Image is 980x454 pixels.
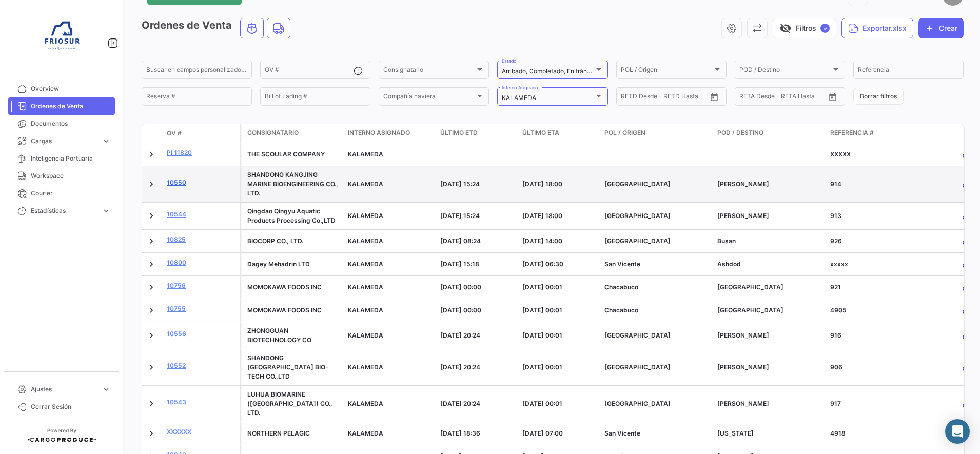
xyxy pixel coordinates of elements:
a: Expand/Collapse Row [146,236,156,246]
span: [DATE] 15:24 [440,212,480,220]
span: 4905 [830,306,847,314]
span: Cargas [31,136,97,146]
div: [GEOGRAPHIC_DATA] [717,283,822,292]
input: Hasta [646,94,688,102]
span: Inteligencia Portuaria [31,154,111,163]
span: POD / Destino [717,128,763,137]
span: SHANDONG HAILONGYUAN BIO-TECH CO.,LTD [247,354,328,380]
div: Chacabuco [604,306,709,315]
span: Referencia # [830,128,874,137]
span: KALAMEDA [348,283,383,291]
a: Expand/Collapse Row [146,428,156,439]
a: Expand/Collapse Row [146,211,156,221]
a: Expand/Collapse Row [146,259,156,269]
span: [DATE] 00:00 [440,283,481,291]
span: NORTHERN PELAGIC [247,429,310,437]
span: expand_more [102,206,111,215]
span: Ordenes de Venta [31,102,111,111]
datatable-header-cell: POL / Origen [600,124,713,143]
span: ZHONGGUAN BIOTECHNOLOGY CO [247,327,311,344]
span: Último ETD [440,128,478,137]
div: Chacabuco [604,283,709,292]
div: [PERSON_NAME] [717,331,822,340]
span: 914 [830,180,841,188]
span: ✓ [820,24,830,33]
span: KALAMEDA [348,363,383,371]
span: [DATE] 00:01 [522,331,562,339]
span: BIOCORP CO., LTD. [247,237,303,245]
span: POD / Destino [739,68,831,75]
span: [DATE] 00:01 [522,400,562,407]
a: Courier [8,185,115,202]
span: 913 [830,212,841,220]
div: [US_STATE] [717,429,822,438]
a: Expand/Collapse Row [146,149,156,160]
span: Ajustes [31,385,97,394]
div: San Vicente [604,260,709,269]
span: visibility_off [779,22,792,34]
span: [DATE] 18:36 [440,429,480,437]
a: Expand/Collapse Row [146,305,156,315]
span: [DATE] 08:24 [440,237,481,245]
a: Documentos [8,115,115,132]
div: Abrir Intercom Messenger [945,419,970,444]
a: Expand/Collapse Row [146,330,156,341]
span: KALAMEDA [348,306,383,314]
a: Ordenes de Venta [8,97,115,115]
div: Ashdod [717,260,822,269]
span: Workspace [31,171,111,181]
span: THE SCOULAR COMPANY [247,150,325,158]
span: expand_more [102,136,111,146]
button: Land [267,18,290,38]
span: LUHUA BIOMARINE (SHANDONG) CO., LTD. [247,390,332,417]
span: 4918 [830,429,846,437]
div: [GEOGRAPHIC_DATA] [604,399,709,408]
div: [PERSON_NAME] [717,363,822,372]
div: [GEOGRAPHIC_DATA] [604,363,709,372]
span: Cerrar Sesión [31,402,111,411]
span: xxxxx [830,260,848,268]
a: 10556 [167,329,236,339]
img: 6ea6c92c-e42a-4aa8-800a-31a9cab4b7b0.jpg [36,12,87,64]
input: Hasta [765,94,806,102]
a: 10544 [167,210,236,219]
span: MOMOKAWA FOODS INC [247,306,322,314]
span: KALAMEDA [348,429,383,437]
h3: Ordenes de Venta [142,18,293,38]
span: [DATE] 18:00 [522,180,562,188]
div: Busan [717,236,822,246]
a: 10755 [167,304,236,313]
span: KALAMEDA [348,180,383,188]
mat-select-trigger: Arribado, Completado, En tránsito, Carga de Detalles Pendiente [502,67,682,75]
span: KALAMEDA [348,400,383,407]
button: Open calendar [707,89,722,105]
div: [GEOGRAPHIC_DATA] [604,331,709,340]
a: 10543 [167,398,236,407]
span: Overview [31,84,111,93]
datatable-header-cell: OV # [163,125,240,142]
span: [DATE] 15:18 [440,260,479,268]
div: [GEOGRAPHIC_DATA] [717,306,822,315]
mat-select-trigger: KALAMEDA [502,94,536,102]
span: KALAMEDA [348,237,383,245]
span: KALAMEDA [348,331,383,339]
div: [PERSON_NAME] [717,180,822,189]
span: [DATE] 07:00 [522,429,563,437]
span: OV # [167,129,182,138]
span: POL / Origen [621,68,713,75]
span: SHANDONG KANGJING MARINE BIOENGINEERING CO., LTD. [247,171,338,197]
button: Ocean [241,18,263,38]
span: 926 [830,237,842,245]
span: [DATE] 14:00 [522,237,562,245]
span: 917 [830,400,841,407]
span: Estadísticas [31,206,97,215]
span: MOMOKAWA FOODS INC [247,283,322,291]
span: [DATE] 00:01 [522,283,562,291]
span: XXXXX [830,150,851,158]
span: Qingdao Qingyu Aquatic Products Processing Co.,LTD [247,207,336,224]
a: 10552 [167,361,236,370]
span: [DATE] 20:24 [440,331,480,339]
span: [DATE] 00:01 [522,363,562,371]
a: 10756 [167,281,236,290]
span: [DATE] 20:24 [440,400,480,407]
